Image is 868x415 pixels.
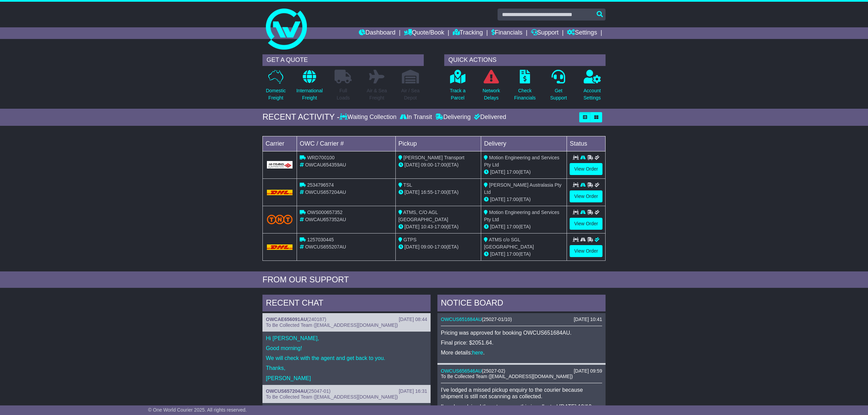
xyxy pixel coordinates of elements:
span: To Be Collected Team ([EMAIL_ADDRESS][DOMAIN_NAME]) [441,374,573,379]
span: [DATE] [405,224,420,229]
a: Settings [567,27,597,39]
span: To Be Collected Team ([EMAIL_ADDRESS][DOMAIN_NAME]) [266,322,398,328]
p: Full Loads [335,87,352,102]
img: GetCarrierServiceLogo [267,161,293,169]
a: Track aParcel [449,69,466,105]
td: Delivery [481,136,567,151]
p: Good morning! [266,345,427,351]
p: Check Financials [514,87,536,102]
div: - (ETA) [398,161,478,169]
span: 17:00 [434,162,446,168]
a: Financials [491,27,523,39]
div: [DATE] 09:59 [574,368,602,374]
div: Delivering [434,113,472,121]
span: 17:00 [434,189,446,195]
a: here [472,350,483,356]
span: 09:00 [421,162,433,168]
td: Status [567,136,606,151]
span: [DATE] [405,162,420,168]
div: [DATE] 10:41 [574,317,602,322]
div: ( ) [266,317,427,322]
span: [PERSON_NAME] Australasia Pty Ltd [484,182,561,195]
span: 17:00 [434,244,446,250]
div: (ETA) [484,251,564,258]
p: Track a Parcel [450,87,465,102]
span: OWCUS657204AU [305,189,346,195]
div: GET A QUOTE [262,54,424,66]
span: 17:00 [506,169,518,175]
p: Domestic Freight [266,87,286,102]
img: DHL.png [267,190,293,195]
a: OWCUS656546AU [441,368,482,374]
p: Account Settings [584,87,601,102]
span: [DATE] [490,169,505,175]
p: Final price: $2051.64. [441,339,602,346]
span: [DATE] [490,251,505,257]
a: OWCAE656091AU [266,317,307,322]
div: [DATE] 16:31 [399,388,427,394]
span: 17:00 [506,197,518,202]
div: RECENT ACTIVITY - [262,112,340,122]
a: View Order [570,190,602,202]
img: TNT_Domestic.png [267,215,293,224]
span: OWS000657352 [307,210,343,215]
div: (ETA) [484,169,564,176]
span: [DATE] [490,197,505,202]
span: OWCAU654359AU [305,162,346,168]
p: Air & Sea Freight [367,87,387,102]
span: Motion Engineering and Services Pty Ltd [484,155,559,168]
a: Tracking [453,27,483,39]
div: [DATE] 08:44 [399,317,427,322]
p: I've also advised them to ensure this is collected [DATE] 13/10 [441,403,602,410]
td: OWC / Carrier # [297,136,396,151]
a: GetSupport [550,69,567,105]
span: 1257030445 [307,237,334,242]
span: 17:00 [506,224,518,229]
p: Thanks, [266,365,427,371]
a: Support [531,27,559,39]
p: International Freight [296,87,323,102]
span: To Be Collected Team ([EMAIL_ADDRESS][DOMAIN_NAME]) [266,394,398,400]
p: Pricing was approved for booking OWCUS651684AU. [441,330,602,336]
a: OWCUS657204AU [266,388,307,394]
span: [PERSON_NAME] Transport [404,155,464,160]
a: View Order [570,218,602,230]
div: ( ) [266,388,427,394]
a: DomesticFreight [266,69,286,105]
div: - (ETA) [398,223,478,230]
p: Hi [PERSON_NAME], [266,335,427,342]
div: ( ) [441,317,602,322]
a: CheckFinancials [514,69,536,105]
span: [DATE] [490,224,505,229]
span: TSL [403,182,412,188]
img: DHL.png [267,244,293,250]
div: ( ) [441,368,602,374]
p: More details: . [441,349,602,356]
span: OWCAU657352AU [305,217,346,222]
span: 240187 [309,317,325,322]
a: AccountSettings [583,69,601,105]
span: 17:00 [434,224,446,229]
span: 16:55 [421,189,433,195]
span: 25027-01/10 [484,317,511,322]
span: 09:00 [421,244,433,250]
div: (ETA) [484,196,564,203]
a: View Order [570,245,602,257]
div: Waiting Collection [340,113,398,121]
div: - (ETA) [398,189,478,196]
span: 2534796574 [307,182,334,188]
span: Motion Engineering and Services Pty Ltd [484,210,559,222]
span: WRD700100 [307,155,335,160]
span: [DATE] [405,189,420,195]
a: Quote/Book [404,27,444,39]
div: RECENT CHAT [262,295,431,313]
span: © One World Courier 2025. All rights reserved. [148,407,247,413]
a: NetworkDelays [482,69,500,105]
div: (ETA) [484,223,564,230]
p: We will check with the agent and get back to you. [266,355,427,361]
span: 17:00 [506,251,518,257]
div: In Transit [398,113,434,121]
p: Get Support [550,87,567,102]
p: Network Delays [483,87,500,102]
a: Dashboard [359,27,395,39]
